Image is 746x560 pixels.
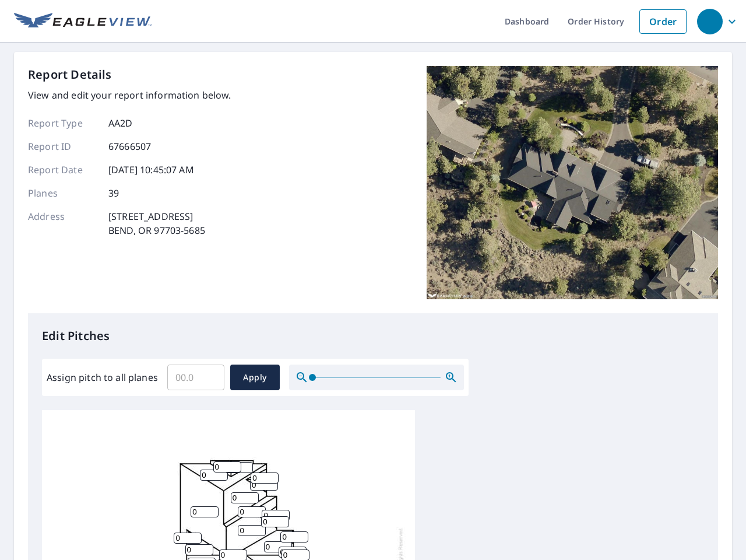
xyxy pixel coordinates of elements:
[108,116,133,130] p: AA2D
[108,209,205,237] p: [STREET_ADDRESS] BEND, OR 97703-5685
[47,370,158,384] label: Assign pitch to all planes
[639,9,687,34] a: Order
[108,163,194,177] p: [DATE] 10:45:07 AM
[42,327,704,345] p: Edit Pitches
[14,13,152,30] img: EV Logo
[108,139,151,153] p: 67666507
[28,139,98,153] p: Report ID
[427,66,718,299] img: Top image
[167,361,224,394] input: 00.0
[230,365,280,390] button: Apply
[108,186,119,200] p: 39
[28,209,98,237] p: Address
[28,186,98,200] p: Planes
[28,66,112,83] p: Report Details
[240,370,270,385] span: Apply
[28,116,98,130] p: Report Type
[28,88,231,102] p: View and edit your report information below.
[28,163,98,177] p: Report Date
